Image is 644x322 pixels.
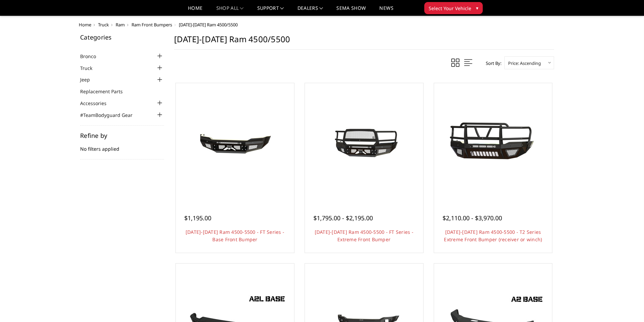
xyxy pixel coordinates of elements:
[297,6,323,16] a: Dealers
[307,85,422,200] a: 2019-2025 Ram 4500-5500 - FT Series - Extreme Front Bumper 2019-2025 Ram 4500-5500 - FT Series - ...
[80,100,115,107] a: Accessories
[310,117,418,168] img: 2019-2025 Ram 4500-5500 - FT Series - Extreme Front Bumper
[80,132,164,139] h5: Refine by
[444,229,542,243] a: [DATE]-[DATE] Ram 4500-5500 - T2 Series Extreme Front Bumper (receiver or winch)
[482,58,501,68] label: Sort By:
[80,76,98,83] a: Jeep
[186,229,284,243] a: [DATE]-[DATE] Ram 4500-5500 - FT Series - Base Front Bumper
[443,214,502,222] span: $2,110.00 - $3,970.00
[132,22,172,28] a: Ram Front Bumpers
[181,117,289,168] img: 2019-2025 Ram 4500-5500 - FT Series - Base Front Bumper
[80,53,104,60] a: Bronco
[424,2,483,14] button: Select Your Vehicle
[80,132,164,159] div: No filters applied
[98,22,109,28] a: Truck
[436,85,551,200] a: 2019-2025 Ram 4500-5500 - T2 Series Extreme Front Bumper (receiver or winch) 2019-2025 Ram 4500-5...
[476,4,478,11] span: ▾
[79,22,91,28] a: Home
[257,6,284,16] a: Support
[184,214,211,222] span: $1,195.00
[80,65,101,72] a: Truck
[216,6,244,16] a: shop all
[179,22,238,28] span: [DATE]-[DATE] Ram 4500/5500
[313,214,373,222] span: $1,795.00 - $2,195.00
[315,229,413,243] a: [DATE]-[DATE] Ram 4500-5500 - FT Series - Extreme Front Bumper
[188,6,202,16] a: Home
[429,5,471,12] span: Select Your Vehicle
[116,22,125,28] a: Ram
[439,113,547,172] img: 2019-2025 Ram 4500-5500 - T2 Series Extreme Front Bumper (receiver or winch)
[336,6,366,16] a: SEMA Show
[80,88,131,95] a: Replacement Parts
[174,34,554,50] h1: [DATE]-[DATE] Ram 4500/5500
[379,6,393,16] a: News
[80,112,141,119] a: #TeamBodyguard Gear
[80,34,164,40] h5: Categories
[177,85,292,200] a: 2019-2025 Ram 4500-5500 - FT Series - Base Front Bumper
